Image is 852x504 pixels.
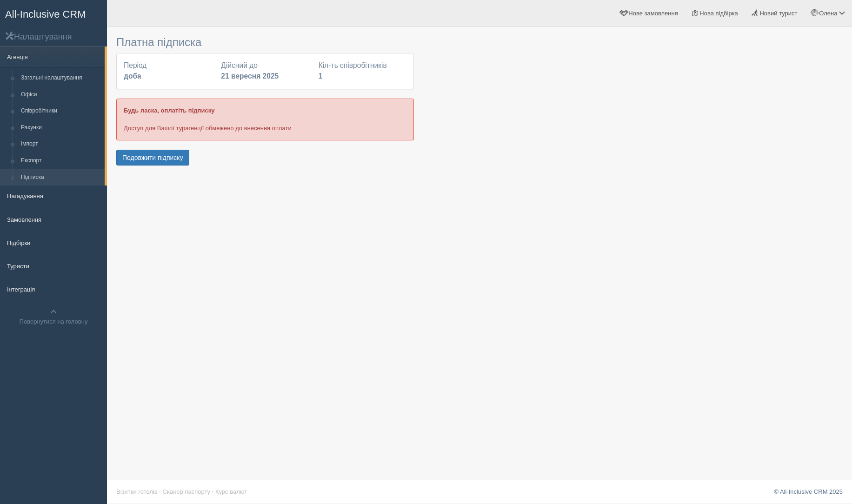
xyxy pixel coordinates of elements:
[216,60,313,82] div: Дійсний до
[124,107,214,114] b: Будь ласка, оплатіть підписку
[116,36,414,48] h3: Платна підписка
[212,488,214,495] span: ·
[17,153,105,169] a: Експорт
[116,99,414,140] div: Доступ для Вашої турагенції обмежено до внесення оплати
[319,72,323,80] b: 1
[759,10,797,17] span: Новий турист
[17,70,105,86] a: Загальні налаштування
[163,488,210,495] a: Сканер паспорту
[628,10,678,17] span: Нове замовлення
[124,72,141,80] b: доба
[17,86,105,103] a: Офіси
[116,488,158,495] a: Візитки готелів
[215,488,247,495] a: Курс валют
[17,136,105,153] a: Імпорт
[17,169,105,186] a: Підписка
[699,10,738,17] span: Нова підбірка
[314,60,411,82] div: Кіл-ть співробітників
[159,488,161,495] span: ·
[116,150,189,166] button: Подовжити підписку
[5,8,86,20] span: All-Inclusive CRM
[774,488,843,495] a: © All-Inclusive CRM 2025
[119,60,216,82] div: Період
[819,10,837,17] span: Олена
[17,103,105,119] a: Співробітники
[0,0,106,26] a: All-Inclusive CRM
[221,72,279,80] b: 21 вересня 2025
[17,119,105,136] a: Рахунки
